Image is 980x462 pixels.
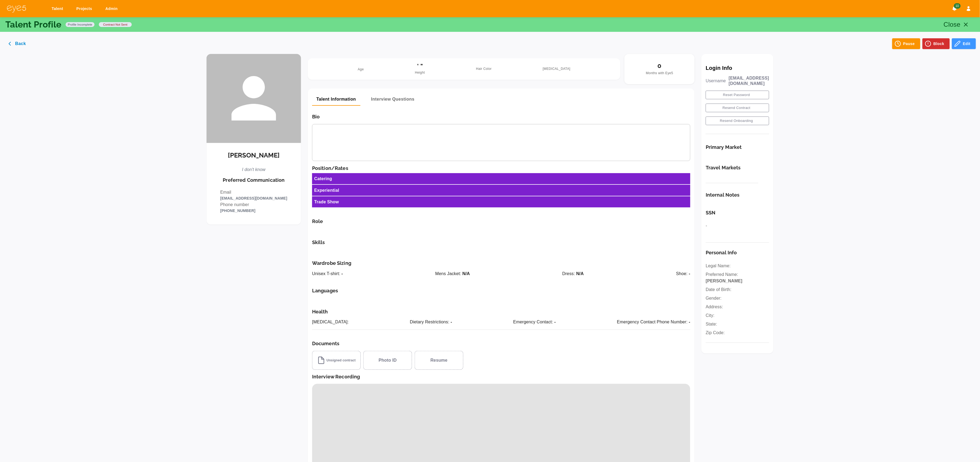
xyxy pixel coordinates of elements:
h6: Wardrobe Sizing [312,260,690,266]
button: Resend Contract [706,104,769,112]
p: Dietary Restrictions: [410,319,452,325]
p: Gender: [706,295,769,302]
button: Pause [892,38,920,49]
p: [PHONE_NUMBER] [220,208,287,214]
button: Interview Questions [367,93,419,106]
p: I don't know [242,166,266,173]
button: Back [4,38,31,49]
h6: Personal Info [706,250,769,256]
span: - [689,271,690,276]
p: Email [220,189,287,196]
h6: Position/Rates [312,165,690,171]
p: Login Info [706,65,769,71]
h6: Trade Show [314,199,339,205]
p: Username [706,78,726,84]
p: Shoe: [676,271,690,277]
h6: Travel Markets [706,165,741,171]
p: Mens Jacket: [435,271,470,277]
p: - [706,223,769,229]
h6: Health [312,309,690,315]
h6: Skills [312,239,690,245]
a: Projects [73,4,97,14]
h6: Catering [314,175,332,182]
p: Zip Code: [706,330,769,336]
p: [EMAIL_ADDRESS][DOMAIN_NAME] [220,196,287,201]
p: Legal Name: [706,263,769,269]
h5: 0 [646,62,673,70]
span: Height [415,70,425,76]
span: N/A [576,271,584,276]
span: Hair Color [476,66,492,72]
p: Date of Birth: [706,286,769,293]
p: Emergency Contact Phone Number: [617,319,690,325]
p: Unisex T-shirt: [312,271,343,277]
button: Edit [952,38,976,49]
h6: Documents [312,341,690,347]
h6: Languages [312,288,690,294]
button: Close [940,18,975,31]
h6: SSN [706,210,769,216]
button: Reset Password [706,91,769,99]
p: Emergency Contact: [513,319,556,325]
button: Notifications [950,4,959,13]
span: [PERSON_NAME] [706,279,742,283]
button: Talent Information [312,93,360,106]
span: Unsigned contract [317,356,356,364]
span: Photo ID [379,357,397,364]
p: City: [706,312,769,319]
h6: Internal Notes [706,192,769,198]
p: [MEDICAL_DATA]: [312,319,349,325]
span: [MEDICAL_DATA] [543,66,570,72]
a: Talent [48,4,69,14]
span: 10 [954,3,961,9]
p: Phone number [220,201,287,208]
span: Age [358,67,364,71]
span: - [689,320,690,324]
h6: Experiential [314,187,339,194]
p: Address: [706,304,769,310]
span: Profile Incomplete [66,22,94,27]
button: Resend Onboarding [706,117,769,125]
span: Resume [430,357,447,364]
p: Dress: [562,271,584,277]
h6: Primary Market [706,144,742,150]
span: N/A [462,271,470,276]
h6: Bio [312,114,690,120]
p: Close [944,20,961,29]
h6: Interview Recording [312,374,360,380]
span: - [342,271,343,276]
h6: Role [312,218,690,224]
span: Months with Eye5 [646,71,673,75]
h5: [PERSON_NAME] [228,152,280,159]
p: Talent Profile [5,20,61,29]
img: eye5 [6,5,26,13]
p: Preferred Name: [706,271,769,284]
button: Block [922,38,950,49]
h5: ' " [415,63,425,70]
span: - [554,320,556,324]
span: - [451,320,452,324]
p: [EMAIL_ADDRESS][DOMAIN_NAME] [729,76,769,86]
h6: Preferred Communication [223,177,285,183]
p: State: [706,321,769,327]
span: contract not sent [101,22,130,27]
a: Admin [102,4,123,14]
